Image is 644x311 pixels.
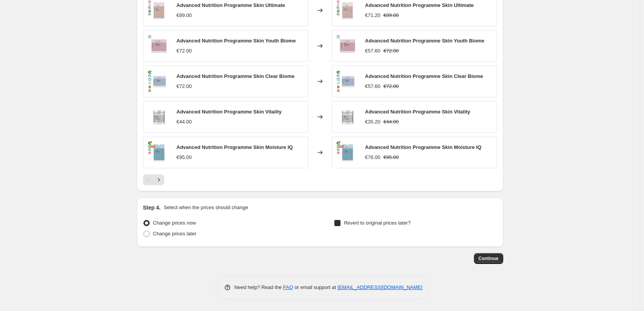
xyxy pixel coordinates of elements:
span: €72.00 [383,48,399,54]
span: Continue [479,255,499,262]
span: Change prices now [153,220,196,226]
img: advanced-nutrition-programme-skin-moisture-iq-521073_80x.png [336,141,359,164]
span: Advanced Nutrition Programme Skin Youth Biome [177,38,296,44]
a: FAQ [283,284,293,290]
span: Advanced Nutrition Programme Skin Moisture IQ [365,144,482,150]
span: or email support at [293,284,337,290]
span: Advanced Nutrition Programme Skin Youth Biome [365,38,484,44]
h2: Step 4. [143,204,161,211]
span: Advanced Nutrition Programme Skin Clear Biome [177,73,295,79]
button: Continue [474,253,503,264]
span: €89.00 [177,12,192,18]
img: advanced-nutrition-programme-skin-clear-biome-941339_80x.png [336,70,359,93]
span: €76.00 [365,154,381,160]
span: €72.00 [383,83,399,89]
span: Advanced Nutrition Programme Skin Ultimate [365,2,474,8]
span: €72.00 [177,48,192,54]
img: advanced-nutrition-programme-skin-youth-biome-723263_80x.png [336,34,359,57]
a: [EMAIL_ADDRESS][DOMAIN_NAME] [337,284,422,290]
span: €95.00 [383,154,399,160]
span: €44.00 [177,119,192,125]
span: Change prices later [153,231,197,237]
img: advanced-nutrition-programme-skin-youth-biome-723263_80x.png [147,34,170,57]
span: Advanced Nutrition Programme Skin Clear Biome [365,73,483,79]
nav: Pagination [143,174,164,185]
span: Advanced Nutrition Programme Skin Moisture IQ [177,144,293,150]
img: advanced-nutrition-programme-skin-moisture-iq-521073_80x.png [147,141,170,164]
span: €71.20 [365,12,381,18]
img: advanced-nutrition-programme-skin-vitality-522339_80x.png [147,105,170,128]
span: €89.00 [383,12,399,18]
span: €57.60 [365,83,381,89]
span: Need help? Read the [234,284,283,290]
p: Select when the prices should change [164,204,248,211]
button: Next [153,174,164,185]
img: advanced-nutrition-programme-skin-vitality-522339_80x.png [336,105,359,128]
span: €95.00 [177,154,192,160]
span: €72.00 [177,83,192,89]
span: €57.60 [365,48,381,54]
span: €35.20 [365,119,381,125]
span: Advanced Nutrition Programme Skin Vitality [177,109,282,115]
img: advanced-nutrition-programme-skin-clear-biome-941339_80x.png [147,70,170,93]
span: Revert to original prices later? [344,220,411,226]
span: Advanced Nutrition Programme Skin Ultimate [177,2,285,8]
span: €44.00 [383,119,399,125]
span: Advanced Nutrition Programme Skin Vitality [365,109,470,115]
